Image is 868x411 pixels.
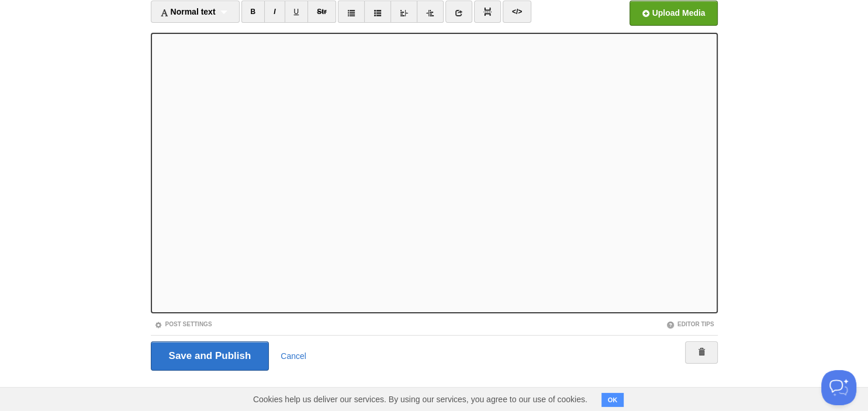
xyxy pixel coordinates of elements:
a: B [241,1,265,23]
span: Normal text [160,7,216,16]
a: U [285,1,309,23]
del: Str [317,8,327,16]
input: Save and Publish [151,341,269,371]
a: Str [307,1,336,23]
iframe: Help Scout Beacon - Open [821,370,856,405]
a: Post Settings [154,321,212,327]
a: </> [503,1,531,23]
a: Cancel [281,351,306,361]
a: Editor Tips [666,321,714,327]
button: OK [601,393,624,407]
a: I [264,1,285,23]
span: Cookies help us deliver our services. By using our services, you agree to our use of cookies. [241,388,599,411]
img: pagebreak-icon.png [483,8,492,16]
